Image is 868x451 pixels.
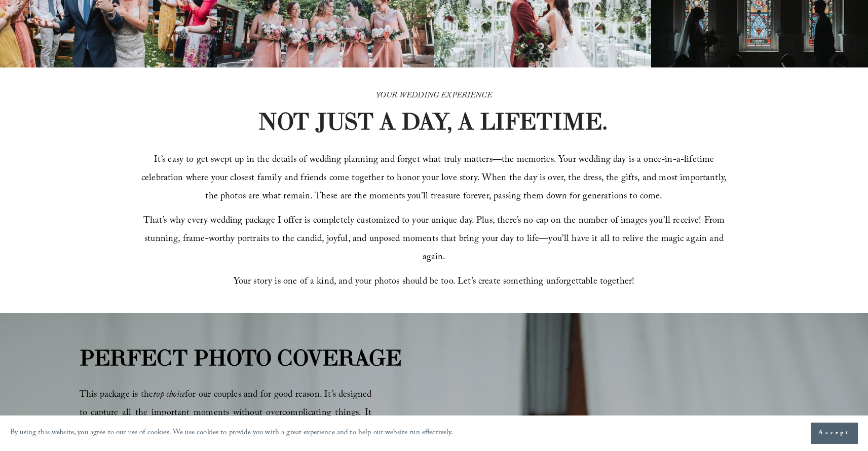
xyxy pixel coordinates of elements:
span: Accept [818,428,850,438]
span: That’s why every wedding package I offer is completely customized to your unique day. Plus, there... [143,214,728,266]
span: Your story is one of a kind, and your photos should be too. Let’s create something unforgettable ... [234,274,635,290]
p: By using this website, you agree to our use of cookies. We use cookies to provide you with a grea... [10,426,454,441]
strong: PERFECT PHOTO COVERAGE [80,344,401,371]
button: Accept [811,423,858,444]
em: YOUR WEDDING EXPERIENCE [376,89,492,103]
span: It’s easy to get swept up in the details of wedding planning and forget what truly matters—the me... [141,153,729,205]
em: top choice [153,388,185,403]
strong: NOT JUST A DAY, A LIFETIME. [258,107,608,136]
